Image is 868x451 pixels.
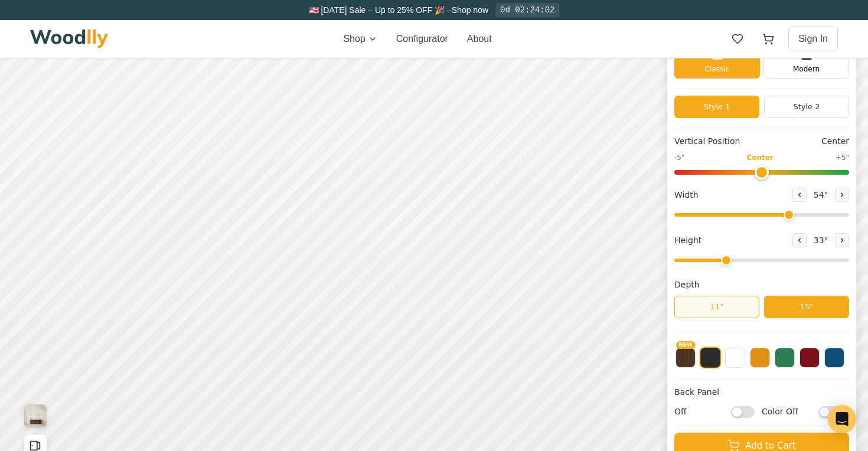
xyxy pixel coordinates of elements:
[725,347,745,367] button: White
[676,341,695,348] span: NEW
[775,347,795,367] button: Green
[343,32,377,46] button: Shop
[674,95,759,117] button: Style 1
[24,404,47,427] img: Gallery
[674,278,700,290] span: Depth
[191,18,260,30] button: Pick Your Discount
[800,347,820,367] button: Red
[33,14,52,33] button: Toggle price visibility
[674,188,699,200] span: Width
[746,152,773,162] span: Center
[674,295,759,318] button: 11"
[811,188,830,200] span: 54 "
[467,32,492,46] button: About
[674,233,701,246] span: Height
[146,15,186,32] button: 25% off
[674,385,849,398] h4: Back Panel
[828,405,856,433] div: Open Intercom Messenger
[705,63,730,74] span: Classic
[793,63,820,74] span: Modern
[396,32,448,46] button: Configurator
[788,27,838,51] button: Sign In
[309,5,452,15] span: 🇺🇸 [DATE] Sale – Up to 25% OFF 🎉 –
[674,152,684,162] span: -5"
[731,406,755,417] input: Off
[818,406,842,417] input: Color Off
[495,3,559,17] div: 0d 02:24:02
[674,135,740,147] span: Vertical Position
[676,347,696,367] button: NEW
[821,135,849,147] span: Center
[824,347,844,367] button: Blue
[674,405,725,417] span: Off
[452,5,488,15] a: Shop now
[836,152,849,162] span: +5"
[764,295,849,318] button: 15"
[750,347,770,367] button: Yellow
[30,30,108,48] img: Woodlly
[764,95,849,117] button: Style 2
[700,347,721,368] button: Black
[674,14,798,31] h1: Click to rename
[24,404,47,427] button: View Gallery
[762,405,812,417] span: Color Off
[811,233,830,246] span: 33 "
